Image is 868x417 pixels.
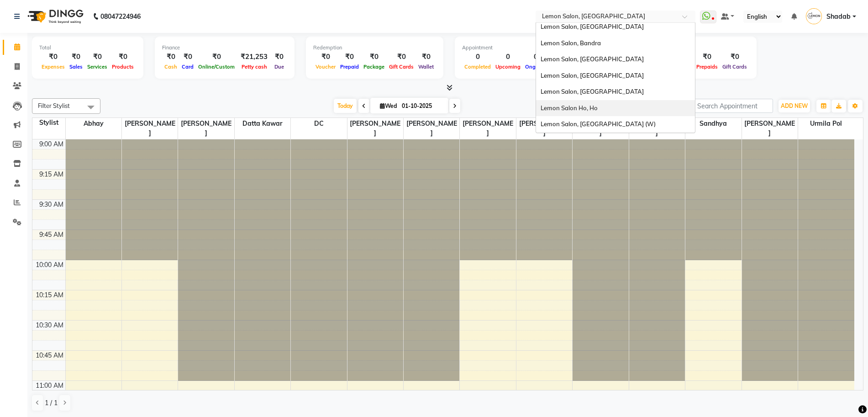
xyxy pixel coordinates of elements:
div: ₹0 [720,52,749,62]
span: Wed [378,102,399,109]
span: Services [85,64,110,70]
div: 0 [493,52,523,62]
span: DC [291,118,347,129]
span: Prepaid [338,64,361,70]
span: Gift Cards [720,64,749,70]
span: Shadab [826,12,851,21]
div: 9:00 AM [37,139,65,149]
div: 0 [523,52,549,62]
span: Prepaids [694,64,720,70]
div: 9:30 AM [37,200,65,209]
div: ₹0 [313,52,338,62]
span: Abhay [66,118,121,129]
span: Lemon Salon, [GEOGRAPHIC_DATA] (W) [541,120,656,128]
div: Appointment [462,44,575,52]
img: Shadab [806,8,822,24]
span: Datta Kawar [235,118,290,129]
div: Stylist [32,118,65,128]
span: Petty cash [239,64,269,70]
span: Cash [162,64,179,70]
div: ₹0 [338,52,361,62]
span: Lemon Salon, [GEOGRAPHIC_DATA] [541,23,644,30]
span: Due [272,64,286,70]
span: [PERSON_NAME] [516,118,572,139]
span: Lemon Salon Ho, Ho [541,104,598,112]
span: [PERSON_NAME] [178,118,234,139]
span: Today [334,99,357,113]
div: Total [39,44,136,52]
span: Online/Custom [196,64,237,70]
input: 2025-10-01 [399,99,445,113]
span: Package [361,64,387,70]
span: Filter Stylist [38,102,70,109]
div: ₹0 [271,52,287,62]
span: Sales [67,64,85,70]
span: Gift Cards [387,64,416,70]
b: 08047224946 [100,4,141,29]
div: ₹0 [39,52,67,62]
button: ADD NEW [779,100,810,112]
div: 11:00 AM [34,381,65,390]
span: Urmila Pol [798,118,854,129]
span: 1 / 1 [45,398,58,408]
span: Ongoing [523,64,549,70]
div: Redemption [313,44,436,52]
div: ₹0 [67,52,85,62]
span: Products [110,64,136,70]
span: [PERSON_NAME] [742,118,798,139]
div: 9:15 AM [37,170,65,179]
div: 10:45 AM [34,351,65,360]
div: 10:00 AM [34,260,65,270]
div: ₹0 [196,52,237,62]
span: Lemon Salon, [GEOGRAPHIC_DATA] [541,55,644,63]
span: Expenses [39,64,67,70]
span: [PERSON_NAME] [460,118,516,139]
div: ₹0 [85,52,110,62]
div: ₹0 [110,52,136,62]
span: [PERSON_NAME] [122,118,178,139]
span: [PERSON_NAME] [404,118,459,139]
div: ₹0 [179,52,196,62]
div: ₹21,253 [237,52,271,62]
span: Lemon Salon, Bandra [541,39,601,47]
span: Wallet [416,64,436,70]
div: 0 [462,52,493,62]
div: 10:15 AM [34,290,65,300]
div: ₹0 [416,52,436,62]
span: [PERSON_NAME] [347,118,403,139]
span: Upcoming [493,64,523,70]
div: ₹0 [162,52,179,62]
span: ADD NEW [781,102,808,109]
ng-dropdown-panel: Options list [536,22,695,133]
span: Card [179,64,196,70]
span: Lemon Salon, [GEOGRAPHIC_DATA] [541,72,644,79]
div: ₹0 [694,52,720,62]
div: ₹0 [387,52,416,62]
div: 10:30 AM [34,321,65,330]
div: ₹0 [361,52,387,62]
img: logo [23,4,86,29]
span: Completed [462,64,493,70]
span: Lemon Salon, [GEOGRAPHIC_DATA] [541,88,644,95]
span: Voucher [313,64,338,70]
span: Sandhya [685,118,741,129]
input: Search Appointment [693,99,773,113]
div: Finance [162,44,287,52]
div: 9:45 AM [37,230,65,240]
